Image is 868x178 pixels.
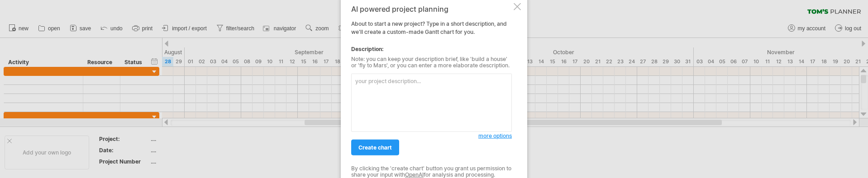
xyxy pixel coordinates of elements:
div: Description: [351,45,512,53]
span: more options [478,132,512,139]
a: create chart [351,140,399,155]
div: About to start a new project? Type in a short description, and we'll create a custom-made Gantt c... [351,5,512,173]
div: Note: you can keep your description brief, like 'build a house' or 'fly to Mars', or you can ente... [351,56,512,69]
a: more options [478,132,512,140]
a: OpenAI [405,171,424,178]
div: AI powered project planning [351,5,512,13]
span: create chart [358,144,392,151]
